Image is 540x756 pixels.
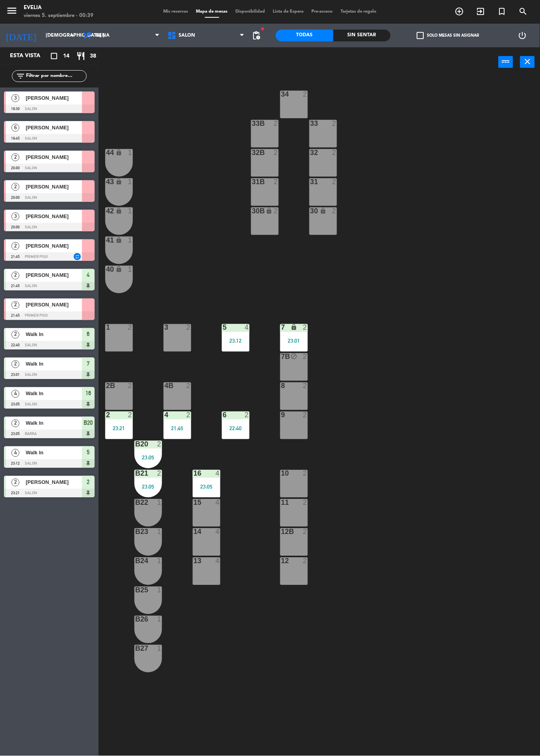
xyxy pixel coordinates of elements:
[26,419,82,427] span: Walk In
[86,389,91,398] span: 16
[16,71,25,81] i: filter_list
[281,412,281,419] div: 9
[135,470,136,477] div: B21
[520,56,535,68] button: close
[135,645,136,652] div: B27
[281,499,281,506] div: 11
[499,56,513,68] button: power_input
[11,390,19,398] span: 4
[501,57,511,66] i: power_input
[274,207,279,215] div: 2
[87,478,90,487] span: 2
[216,558,220,565] div: 4
[135,558,136,565] div: B24
[222,426,250,431] div: 22:40
[87,271,90,280] span: 4
[194,499,194,506] div: 15
[116,237,123,243] i: lock
[11,420,19,427] span: 2
[11,124,19,132] span: 6
[216,499,220,506] div: 4
[232,9,269,14] span: Disponibilidad
[26,183,82,191] span: [PERSON_NAME]
[116,178,123,185] i: lock
[497,7,507,16] i: turned_in_not
[164,324,165,331] div: 3
[26,360,82,368] span: Walk In
[134,455,162,461] div: 23:05
[519,7,528,16] i: search
[84,418,93,428] span: B20
[179,33,195,38] span: SALON
[281,558,281,565] div: 12
[274,120,279,127] div: 2
[11,94,19,102] span: 3
[49,51,59,61] i: crop_square
[106,266,106,273] div: 40
[25,72,86,80] input: Filtrar por nombre...
[222,338,250,344] div: 23:12
[157,470,162,477] div: 2
[128,383,133,390] div: 2
[128,324,133,331] div: 2
[332,207,337,215] div: 2
[6,5,18,19] button: menu
[11,153,19,161] span: 2
[11,479,19,487] span: 2
[194,558,194,565] div: 13
[11,301,19,309] span: 2
[135,587,136,594] div: B25
[193,484,220,490] div: 23:05
[194,528,194,536] div: 14
[76,51,86,61] i: restaurant
[160,9,192,14] span: Mis reservas
[281,91,281,98] div: 34
[157,587,162,594] div: 1
[11,183,19,191] span: 2
[63,52,69,61] span: 14
[4,51,57,61] div: Esta vista
[192,9,232,14] span: Mapa de mesas
[106,149,106,156] div: 44
[11,213,19,220] span: 3
[194,470,194,477] div: 16
[6,5,18,17] i: menu
[417,32,424,39] span: check_box_outline_blank
[26,94,82,102] span: [PERSON_NAME]
[135,616,136,623] div: B26
[26,330,82,339] span: Walk In
[164,426,191,431] div: 21:45
[96,33,110,38] span: Cena
[26,390,82,398] span: Walk In
[128,149,133,156] div: 1
[157,528,162,536] div: 1
[332,178,337,185] div: 2
[164,383,165,390] div: 4B
[303,353,308,360] div: 2
[332,149,337,156] div: 2
[251,31,261,40] span: pending_actions
[320,207,327,214] i: lock
[523,57,533,66] i: close
[106,237,106,244] div: 41
[260,26,265,31] span: fiber_manual_record
[303,91,308,98] div: 2
[476,7,486,16] i: exit_to_app
[274,178,279,185] div: 2
[157,441,162,448] div: 2
[303,558,308,565] div: 2
[291,324,298,331] i: lock
[455,7,464,16] i: add_circle_outline
[135,441,136,448] div: B20
[186,324,191,331] div: 2
[26,123,82,132] span: [PERSON_NAME]
[106,178,106,185] div: 43
[281,383,281,390] div: 8
[186,383,191,390] div: 2
[11,449,19,457] span: 4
